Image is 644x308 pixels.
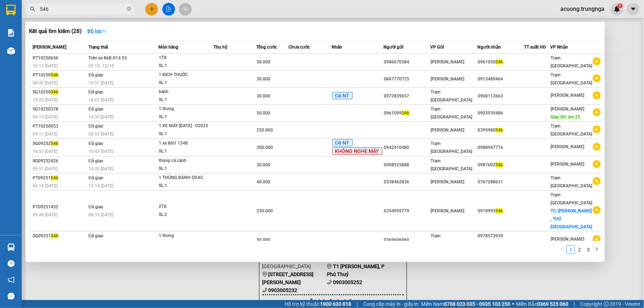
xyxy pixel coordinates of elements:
span: Trạm [GEOGRAPHIC_DATA] [550,192,592,205]
div: PT09251452 [33,203,86,211]
span: 230.000 [257,208,273,213]
span: Trạm [GEOGRAPHIC_DATA] [550,124,592,137]
div: 0908525888 [384,161,430,169]
span: [PERSON_NAME] [33,45,66,50]
div: 1 BỊCH THUỐC [159,71,213,79]
div: SL: 1 [159,182,213,190]
span: 18:22 [DATE] [88,97,113,103]
span: Trạm [GEOGRAPHIC_DATA] [550,72,592,86]
span: 546 [51,141,58,146]
div: PT10250053 [33,122,86,130]
span: 546 [495,208,503,213]
span: Trạm [GEOGRAPHIC_DATA] [431,158,473,171]
span: 50.000 [257,111,270,116]
h3: Kết quả tìm kiếm ( 28 ) [29,28,82,35]
span: VP Nhận [550,45,568,50]
div: SL: 2 [159,211,213,219]
div: 0972839657 [384,92,430,100]
span: Người nhận [477,45,501,50]
div: 1 THÙNG BÁNH QVAC [159,174,213,182]
div: 0908113663 [478,92,524,100]
span: 546 [495,59,503,64]
span: plus-circle [593,74,601,82]
div: 0903939486 [478,109,524,117]
span: 546 [51,233,58,238]
button: Bộ lọcdown [82,25,113,37]
div: 1 thung [159,105,213,113]
span: plus-circle [593,206,601,214]
div: 0395980 [478,126,524,134]
span: Đã giao [88,175,103,180]
button: left [558,245,566,254]
span: 09:51 [DATE] [33,166,58,171]
li: Trung Nga [4,4,105,17]
span: Trạm [GEOGRAPHIC_DATA] [550,175,592,188]
span: KHÔNG NGHE MÁY [332,147,382,155]
span: [PERSON_NAME] [550,93,584,98]
span: 546 [495,162,503,167]
span: 250.000 [257,128,273,133]
span: 09:15 [DATE] [33,115,58,120]
span: plus-circle [593,177,601,185]
span: Đã giao [88,233,103,238]
div: 0988947716 [478,144,524,151]
span: plus-circle [593,57,601,65]
div: thùng cá cảnh [159,157,213,165]
span: TC: [PERSON_NAME] , THỦ [GEOGRAPHIC_DATA] [550,208,592,229]
span: 14:35 [DATE] [88,166,113,171]
span: 50.000 [257,237,270,242]
span: 10:43 [DATE] [88,149,113,154]
span: 04:11 [DATE] [33,132,58,137]
span: [PERSON_NAME] [431,208,465,213]
span: 19:25 [DATE] [33,97,58,103]
div: SL: 1 [159,147,213,155]
span: plus-circle [593,91,601,99]
span: Trên xe 86B-014.93 [88,55,127,61]
li: 2 [575,245,584,254]
img: warehouse-icon [7,47,15,55]
span: plus-circle [593,143,601,151]
span: 50.000 [257,59,270,64]
div: 0913489464 [478,75,524,83]
div: SL: 1 [159,130,213,138]
span: 16:53 [DATE] [33,149,58,154]
span: search [30,7,35,12]
span: 02:15 - 12/10 [88,63,114,68]
span: 30.000 [257,162,270,167]
span: Thu hộ [213,45,227,50]
span: Người gửi [384,45,404,50]
div: 1TX [159,54,213,62]
span: [PERSON_NAME] [550,162,584,167]
span: [PERSON_NAME] [550,237,584,242]
span: left [560,247,564,251]
a: 2 [576,246,583,254]
li: VP Trạm [GEOGRAPHIC_DATA] [4,31,50,55]
span: Tổng cước [256,45,277,50]
div: PT09251 [33,174,86,182]
span: Trạm [GEOGRAPHIC_DATA] [431,107,473,120]
span: 09:48 [DATE] [33,212,58,217]
div: 1 thung [159,232,213,240]
span: 30.000 [257,76,270,82]
span: Đã NT [332,92,353,99]
span: close-circle [127,7,131,11]
span: Giao DĐ: km 25 [550,115,581,120]
a: 3 [584,246,592,254]
img: warehouse-icon [7,244,15,251]
span: [PERSON_NAME] [431,59,465,64]
span: [PERSON_NAME] [550,107,584,112]
span: 12:14 [DATE] [88,183,113,188]
span: Đã giao [88,141,103,146]
span: 08:42 [DATE] [33,80,58,86]
span: 300.000 [257,145,273,150]
img: logo-vxr [6,5,16,16]
button: right [593,245,601,254]
div: 0961099 [384,109,430,117]
span: Đã NT [332,139,353,146]
span: Đã giao [88,72,103,78]
span: right [595,247,599,251]
span: plus-circle [593,108,601,116]
b: T1 [PERSON_NAME], P Phú Thuỷ [50,40,94,62]
span: 40.000 [257,179,270,184]
span: Nhãn [332,45,342,50]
